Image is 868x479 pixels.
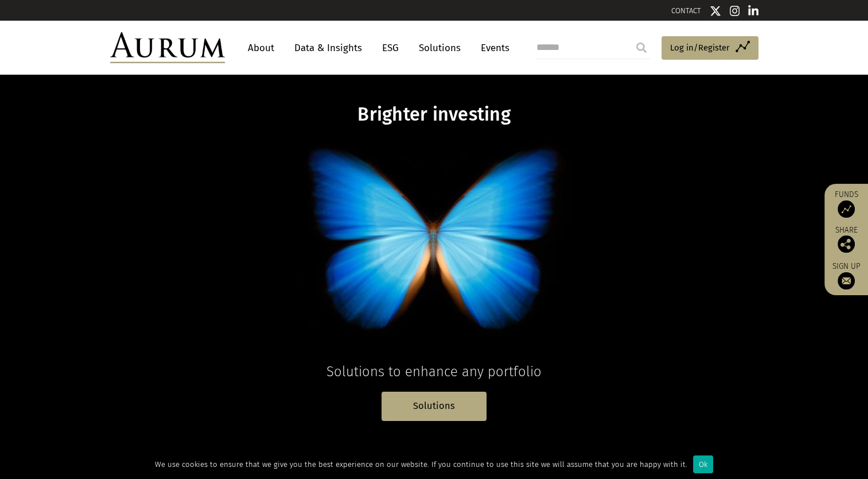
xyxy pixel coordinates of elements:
img: Linkedin icon [748,5,758,17]
span: Solutions to enhance any portfolio [326,364,542,380]
img: Twitter icon [710,5,721,17]
img: Sign up to our newsletter [838,272,855,289]
div: Ok [693,455,713,473]
a: CONTACT [671,6,701,15]
a: Funds [830,190,862,218]
input: Submit [630,36,653,59]
img: Share this post [838,235,855,253]
h1: Brighter investing [213,103,656,126]
span: Log in/Register [670,41,730,55]
img: Access Funds [838,200,855,218]
a: Data & Insights [289,37,368,59]
a: ESG [376,37,404,59]
div: Share [830,226,862,253]
a: Sign up [830,261,862,289]
a: About [242,37,280,59]
a: Events [475,37,509,59]
a: Solutions [413,37,466,59]
a: Solutions [382,392,486,421]
img: Instagram icon [730,5,740,17]
img: Aurum [110,32,225,63]
a: Log in/Register [661,36,758,60]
